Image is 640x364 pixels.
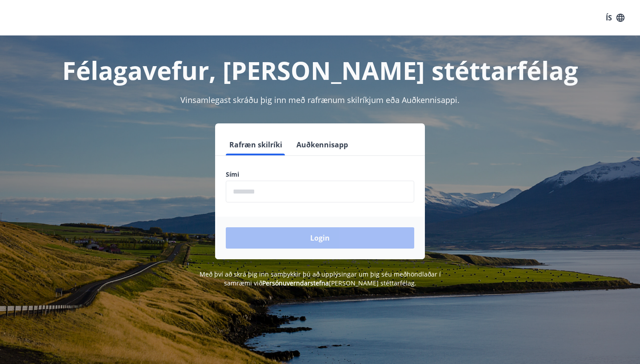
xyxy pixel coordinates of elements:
span: Með því að skrá þig inn samþykkir þú að upplýsingar um þig séu meðhöndlaðar í samræmi við [PERSON... [200,270,441,287]
h1: Félagavefur, [PERSON_NAME] stéttarfélag [11,53,629,87]
button: Rafræn skilríki [226,134,286,155]
span: Vinsamlegast skráðu þig inn með rafrænum skilríkjum eða Auðkennisappi. [180,95,460,105]
button: Auðkennisapp [293,134,352,155]
label: Sími [226,170,414,179]
button: ÍS [601,10,629,26]
a: Persónuverndarstefna [262,279,329,287]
